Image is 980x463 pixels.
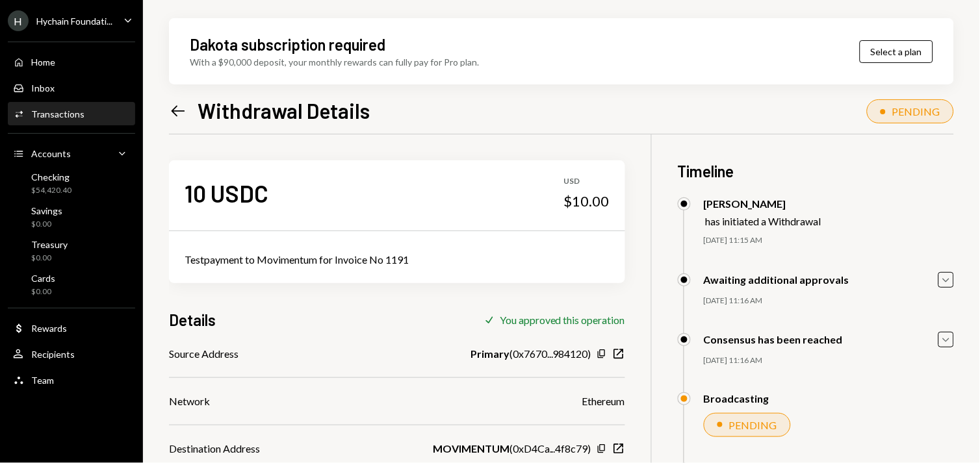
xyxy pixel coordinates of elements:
div: Network [169,394,210,409]
b: MOVIMENTUM [433,441,509,457]
div: USD [564,176,610,187]
a: Checking$54,420.40 [8,168,135,199]
h3: Timeline [678,160,954,182]
button: Select a plan [860,40,933,63]
div: $54,420.40 [31,185,71,196]
div: Transactions [31,108,84,119]
div: Savings [31,205,62,216]
a: Savings$0.00 [8,201,135,232]
div: 10 USDC [185,179,268,208]
div: Consensus has been reached [704,333,843,345]
a: Inbox [8,76,135,99]
div: $0.00 [31,286,55,297]
a: Home [8,50,135,73]
h1: Withdrawal Details [198,97,370,123]
div: Accounts [31,148,71,159]
div: has initiated a Withdrawal [706,215,821,227]
div: Cards [31,273,55,284]
a: Recipients [8,342,135,366]
div: ( 0x7670...984120 ) [471,346,591,362]
div: You approved this operation [500,314,625,326]
div: Home [31,56,55,68]
div: Broadcasting [704,392,769,405]
div: Checking [31,171,71,182]
div: Rewards [31,323,67,334]
div: PENDING [729,419,777,431]
a: Accounts [8,142,135,165]
div: Hychain Foundati... [36,16,112,27]
div: $0.00 [31,253,68,264]
div: With a $90,000 deposit, your monthly rewards can fully pay for Pro plan. [190,55,479,69]
div: Inbox [31,82,55,94]
div: $0.00 [31,219,62,230]
div: [DATE] 11:16 AM [704,295,954,307]
b: Primary [471,346,509,362]
a: Rewards [8,316,135,340]
div: H [8,10,29,31]
a: Cards$0.00 [8,269,135,300]
div: Treasury [31,239,68,250]
a: Team [8,368,135,392]
div: Ethereum [582,394,625,409]
div: Recipients [31,349,75,360]
div: [PERSON_NAME] [704,197,821,210]
div: Destination Address [169,441,260,457]
div: Team [31,375,54,386]
a: Transactions [8,102,135,125]
div: Awaiting additional approvals [704,273,849,286]
div: ( 0xD4Ca...4f8c79 ) [433,441,591,457]
div: Source Address [169,346,239,362]
div: [DATE] 11:16 AM [704,355,954,366]
h3: Details [169,309,216,331]
a: Treasury$0.00 [8,235,135,266]
div: $10.00 [564,192,610,210]
div: Testpayment to Movimentum for Invoice No 1191 [185,252,610,268]
div: [DATE] 11:15 AM [704,235,954,246]
div: PENDING [892,105,940,118]
div: Dakota subscription required [190,34,385,55]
